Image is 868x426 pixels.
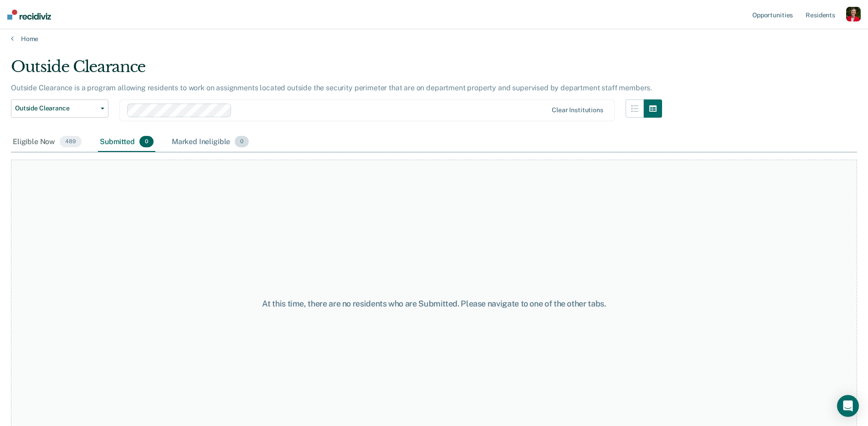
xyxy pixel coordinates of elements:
span: 0 [235,136,249,148]
span: Outside Clearance [15,104,97,112]
span: 0 [139,136,154,148]
div: Marked Ineligible0 [170,132,251,152]
div: At this time, there are no residents who are Submitted. Please navigate to one of the other tabs. [223,299,646,309]
div: Submitted0 [98,132,155,152]
div: Clear institutions [552,106,603,114]
button: Outside Clearance [11,99,108,118]
div: Outside Clearance [11,57,662,83]
div: Open Intercom Messenger [837,395,859,417]
img: Recidiviz [7,10,51,20]
div: Eligible Now489 [11,132,83,152]
a: Home [11,35,857,43]
p: Outside Clearance is a program allowing residents to work on assignments located outside the secu... [11,83,652,92]
span: 489 [60,136,82,148]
